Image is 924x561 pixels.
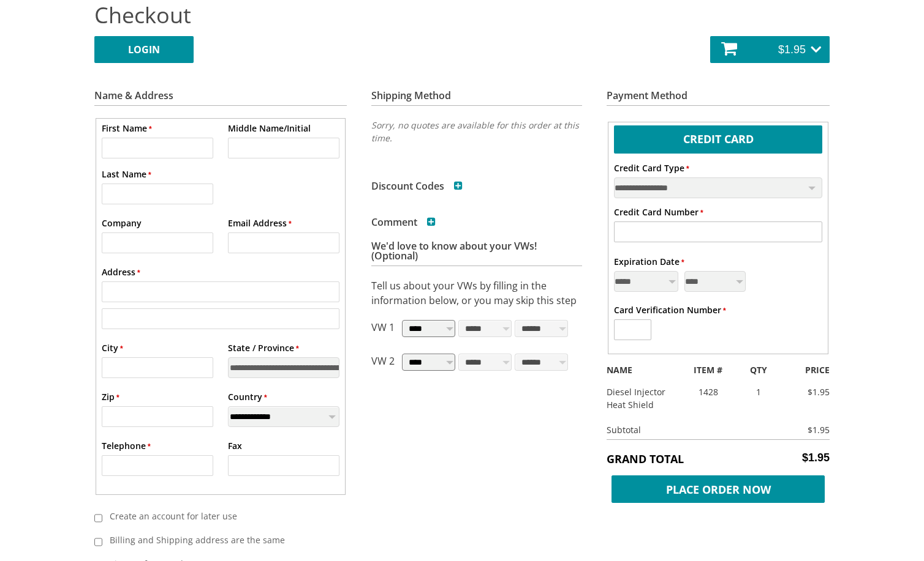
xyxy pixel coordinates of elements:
button: Place Order Now [607,472,830,500]
label: Create an account for later use [102,506,330,526]
div: 1 [738,385,779,398]
h3: Payment Method [607,91,830,106]
label: Address [102,266,140,278]
label: First Name [102,122,152,135]
h3: Discount Codes [371,181,463,191]
p: Sorry, no quotes are available for this order at this time. [371,119,582,144]
div: NAME [597,363,678,376]
label: Billing and Shipping address are the same [102,530,330,550]
div: $1.95 [778,385,839,398]
h3: We'd love to know about your VWs! (Optional) [371,241,582,266]
label: Expiration Date [614,255,684,268]
label: Credit Card Number [614,206,703,218]
div: Subtotal [597,423,791,436]
a: LOGIN [94,36,194,63]
span: $1.95 [802,451,830,464]
h5: Grand Total [607,451,830,466]
label: Company [102,217,142,229]
div: 1428 [678,385,738,398]
span: $1.95 [778,43,806,56]
label: Middle Name/Initial [228,122,311,135]
label: City [102,341,123,354]
p: Tell us about your VWs by filling in the information below, or you may skip this step [371,278,582,308]
div: Diesel Injector Heat Shield [597,385,678,411]
p: VW 2 [371,354,395,375]
label: Country [228,390,267,403]
label: Telephone [102,439,151,452]
span: Place Order Now [612,475,825,503]
label: Email Address [228,217,292,229]
p: VW 1 [371,320,395,341]
div: PRICE [778,363,839,376]
h3: Shipping Method [371,91,582,106]
h3: Name & Address [94,91,347,106]
div: ITEM # [678,363,738,376]
div: $1.95 [791,423,830,436]
h3: Comment [371,217,436,227]
label: Credit Card [614,125,823,150]
label: State / Province [228,341,299,354]
div: QTY [738,363,779,376]
label: Last Name [102,168,151,180]
label: Zip [102,390,119,403]
label: Card Verification Number [614,303,726,316]
label: Credit Card Type [614,162,689,174]
label: Fax [228,439,242,452]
